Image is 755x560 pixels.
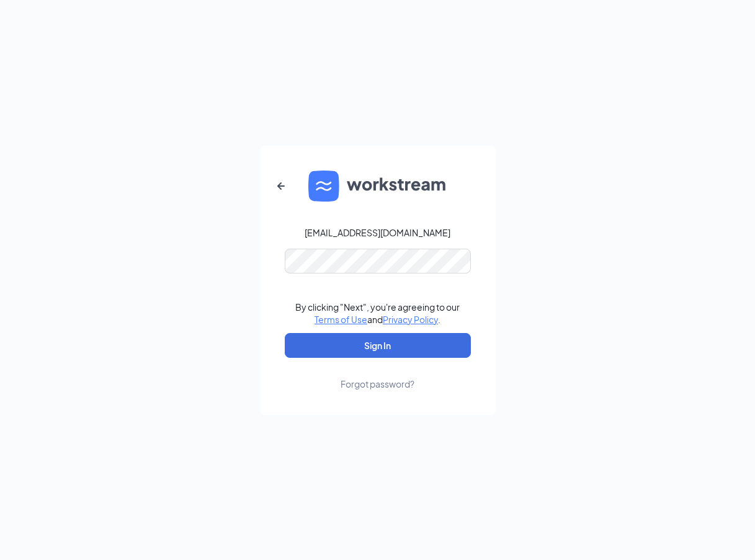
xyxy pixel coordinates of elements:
img: WS logo and Workstream text [308,171,447,202]
a: Terms of Use [315,314,367,325]
div: By clicking "Next", you're agreeing to our and . [295,301,460,326]
div: [EMAIL_ADDRESS][DOMAIN_NAME] [305,226,450,239]
a: Privacy Policy [383,314,438,325]
a: Forgot password? [341,358,414,390]
div: Forgot password? [341,378,414,390]
svg: ArrowLeftNew [274,179,288,193]
button: ArrowLeftNew [266,171,296,201]
button: Sign In [285,333,471,358]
